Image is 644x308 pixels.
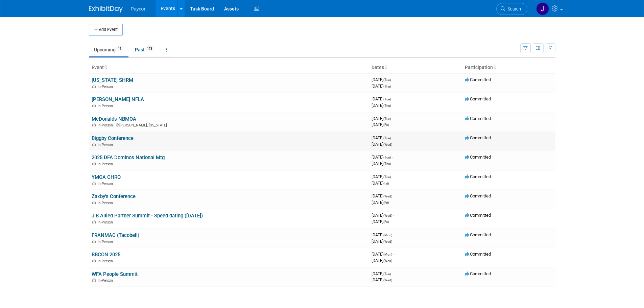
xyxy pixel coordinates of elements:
span: Search [505,6,521,11]
span: In-Person [98,201,115,205]
a: WFA People Summit [92,271,138,277]
span: - [392,116,393,121]
span: [DATE] [372,219,389,224]
span: [DATE] [372,161,391,166]
span: [DATE] [372,239,392,244]
span: Committed [465,252,491,257]
span: - [393,193,394,198]
a: Biggby Conference [92,135,134,141]
span: 178 [145,46,154,51]
span: (Tue) [383,97,391,101]
span: [DATE] [372,155,393,160]
a: Sort by Event Name [104,65,107,70]
span: In-Person [98,240,115,244]
span: (Fri) [383,123,389,127]
div: [PERSON_NAME], [US_STATE] [92,122,366,127]
a: JIB Allied Partner Summit - Speed dating ([DATE]) [92,213,203,219]
span: - [392,77,393,82]
span: Committed [465,96,491,101]
span: (Mon) [383,233,392,237]
span: (Thu) [383,162,391,166]
span: [DATE] [372,135,393,140]
button: Add Event [89,24,123,36]
span: (Wed) [383,214,392,217]
span: (Wed) [383,240,392,243]
span: [DATE] [372,116,393,121]
th: Participation [462,62,555,73]
span: - [392,96,393,101]
span: [DATE] [372,84,391,89]
a: Sort by Participation Type [493,65,496,70]
span: [DATE] [372,277,392,282]
span: Committed [465,271,491,276]
span: Committed [465,232,491,237]
span: (Wed) [383,278,392,282]
img: In-Person Event [92,259,96,262]
span: [DATE] [372,77,393,82]
span: (Wed) [383,143,392,146]
span: 11 [116,46,123,51]
span: (Tue) [383,175,391,179]
span: (Tue) [383,272,391,276]
span: In-Person [98,278,115,283]
span: (Tue) [383,136,391,140]
a: [PERSON_NAME] NFLA [92,96,144,102]
th: Dates [369,62,462,73]
span: [DATE] [372,200,389,205]
span: In-Person [98,85,115,89]
span: [DATE] [372,258,392,263]
span: In-Person [98,123,115,127]
a: BBCON 2025 [92,252,120,258]
a: YMCA CHRO [92,174,121,180]
a: 2025 DFA Dominos National Mtg [92,155,165,161]
img: In-Person Event [92,123,96,126]
a: [US_STATE] SHRM [92,77,133,83]
a: FRANMAC (Tacobell) [92,232,139,238]
span: [DATE] [372,96,393,101]
span: (Wed) [383,259,392,263]
span: [DATE] [372,103,391,108]
img: ExhibitDay [89,6,123,13]
span: Committed [465,213,491,218]
span: Committed [465,77,491,82]
span: (Tue) [383,78,391,82]
span: [DATE] [372,252,394,257]
img: In-Person Event [92,85,96,88]
span: In-Person [98,220,115,224]
img: In-Person Event [92,220,96,223]
span: [DATE] [372,122,389,127]
th: Event [89,62,369,73]
span: [DATE] [372,174,393,179]
img: In-Person Event [92,143,96,146]
span: (Thu) [383,85,391,88]
span: Committed [465,155,491,160]
span: Committed [465,193,491,198]
span: In-Person [98,104,115,108]
span: Committed [465,174,491,179]
span: [DATE] [372,193,394,198]
span: [DATE] [372,181,389,186]
span: In-Person [98,162,115,166]
span: Committed [465,116,491,121]
img: In-Person Event [92,162,96,165]
span: (Wed) [383,194,392,198]
a: Upcoming11 [89,43,128,56]
span: (Fri) [383,182,389,185]
img: In-Person Event [92,104,96,107]
span: - [393,252,394,257]
span: (Fri) [383,201,389,205]
a: Search [496,3,527,15]
img: In-Person Event [92,240,96,243]
a: Sort by Start Date [384,65,387,70]
span: [DATE] [372,213,394,218]
span: [DATE] [372,271,393,276]
span: - [392,135,393,140]
span: In-Person [98,143,115,147]
span: Committed [465,135,491,140]
a: Zaxby's Conference [92,193,136,199]
img: Jenny Campbell [536,2,549,15]
span: (Mon) [383,253,392,256]
a: McDonalds NBMOA [92,116,136,122]
span: - [392,271,393,276]
span: - [393,232,394,237]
